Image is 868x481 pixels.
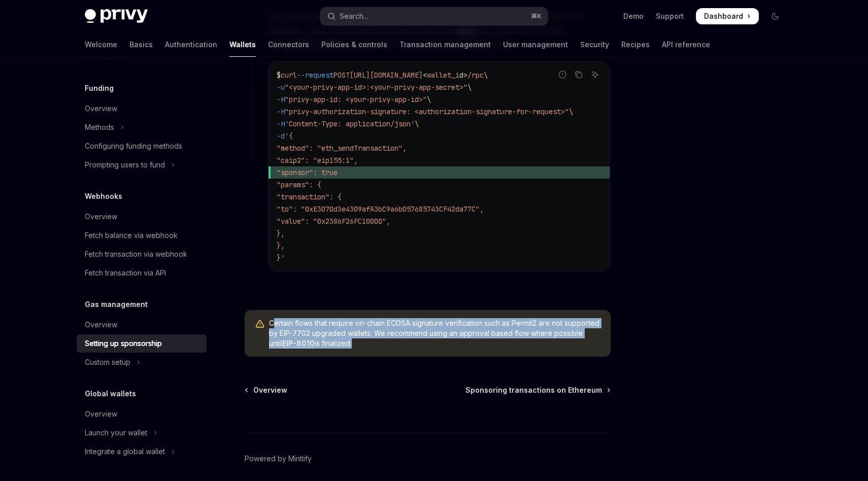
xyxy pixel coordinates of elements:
button: Toggle Methods section [77,118,207,136]
a: Wallets [229,32,256,57]
a: Dashboard [696,8,759,24]
span: \ [415,119,419,128]
span: '{ [285,131,293,141]
span: d [459,71,463,80]
a: Transaction management [399,32,491,57]
div: Search... [340,10,368,22]
a: Sponsoring transactions on Ethereum [465,385,610,395]
span: "caip2": "eip155:1", [277,156,358,165]
span: }, [277,241,285,250]
a: Fetch balance via webhook [77,226,207,245]
span: \ [484,71,488,80]
h5: Funding [85,82,114,94]
div: Launch your wallet [85,427,147,439]
span: \ [427,95,431,104]
div: Overview [85,408,117,420]
a: EIP-8010 [282,339,315,348]
span: [URL][DOMAIN_NAME] [350,71,423,80]
span: -H [277,107,285,116]
a: Overview [77,208,207,226]
h5: Global wallets [85,388,136,400]
span: "transaction": { [277,192,342,201]
span: }' [277,253,285,262]
h5: Webhooks [85,190,122,202]
div: Integrate a global wallet [85,445,165,458]
span: -d [277,131,285,141]
a: Fetch transaction via webhook [77,245,207,263]
span: 'Content-Type: application/json' [285,119,415,128]
span: --request [297,71,333,80]
div: Fetch balance via webhook [85,229,178,242]
a: Overview [77,316,207,334]
a: Fetch transaction via API [77,264,207,282]
button: Toggle Launch your wallet section [77,424,207,442]
a: Support [656,11,684,21]
div: Setting up sponsorship [85,337,162,350]
a: Setting up sponsorship [77,334,207,353]
span: "<your-privy-app-id>:<your-privy-app-secret>" [285,83,468,92]
svg: Warning [255,319,265,329]
a: Security [580,32,609,57]
a: Demo [623,11,644,21]
span: "sponsor": true [277,168,338,177]
div: Configuring funding methods [85,140,182,152]
div: Custom setup [85,356,130,368]
div: Overview [85,211,117,223]
button: Ask AI [588,68,602,81]
a: Overview [246,385,287,395]
span: "privy-authorization-signature: <authorization-signature-for-request>" [285,107,569,116]
button: Toggle Custom setup section [77,353,207,371]
span: $ [277,71,281,80]
span: "privy-app-id: <your-privy-app-id>" [285,95,427,104]
span: -H [277,95,285,104]
button: Toggle Integrate a global wallet section [77,442,207,461]
span: Overview [253,385,287,395]
a: Connectors [268,32,309,57]
span: \ [468,83,472,92]
span: Dashboard [704,11,743,21]
span: ⌘ K [531,12,542,20]
span: Sponsoring transactions on Ethereum [465,385,602,395]
span: > [463,71,468,80]
span: }, [277,229,285,238]
span: \ [569,107,573,116]
button: Report incorrect code [556,68,569,81]
button: Open search [320,7,548,25]
span: curl [281,71,297,80]
button: Copy the contents from the code block [572,68,585,81]
a: Overview [77,99,207,118]
a: User management [503,32,568,57]
div: Overview [85,102,117,115]
h5: Gas management [85,298,148,311]
span: "value": "0x2386F26FC10000", [277,217,390,226]
button: Toggle Prompting users to fund section [77,156,207,174]
span: "method": "eth_sendTransaction", [277,144,407,153]
span: "params": { [277,180,321,189]
span: /rpc [468,71,484,80]
span: Certain flows that require on-chain ECDSA signature verification such as Permit2 are not supporte... [269,318,600,349]
img: dark logo [85,9,148,23]
a: Powered by Mintlify [245,454,312,464]
div: Fetch transaction via webhook [85,248,187,260]
div: Prompting users to fund [85,159,165,171]
a: Configuring funding methods [77,137,207,155]
a: Basics [129,32,153,57]
span: wallet_i [427,71,459,80]
span: POST [333,71,350,80]
div: Methods [85,121,114,133]
div: Overview [85,319,117,331]
a: Overview [77,405,207,423]
a: Recipes [621,32,650,57]
div: Fetch transaction via API [85,267,166,279]
button: Toggle dark mode [767,8,783,24]
a: Welcome [85,32,117,57]
span: -u [277,83,285,92]
span: -H [277,119,285,128]
span: "to": "0xE3070d3e4309afA3bC9a6b057685743CF42da77C", [277,204,484,214]
a: API reference [662,32,710,57]
a: Authentication [165,32,217,57]
span: < [423,71,427,80]
a: Policies & controls [321,32,387,57]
